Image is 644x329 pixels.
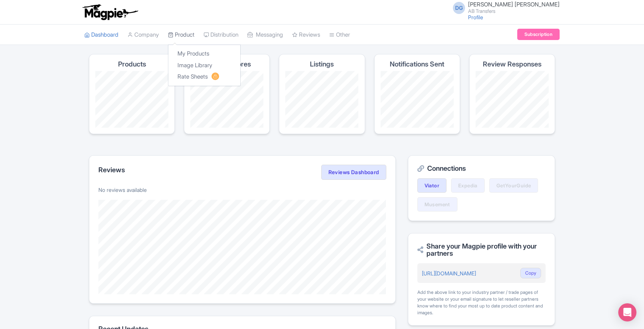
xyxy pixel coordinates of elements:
a: DG [PERSON_NAME] [PERSON_NAME] AB Transfers [448,2,560,14]
a: Rate Sheets [168,71,240,83]
a: [URL][DOMAIN_NAME] [422,270,476,276]
h4: Products [118,60,146,68]
a: Expedia [451,178,485,193]
span: [PERSON_NAME] [PERSON_NAME] [468,1,560,8]
a: GetYourGuide [489,178,538,193]
a: Product [168,25,194,45]
a: Reviews [292,25,320,45]
a: Image Library [168,60,240,71]
a: My Products [168,48,240,60]
h4: Listings [310,60,334,68]
p: No reviews available [98,186,386,194]
a: Other [329,25,350,45]
span: DG [453,2,465,14]
small: AB Transfers [468,9,560,14]
a: Messaging [247,25,283,45]
img: logo-ab69f6fb50320c5b225c76a69d11143b.png [81,4,139,20]
button: Copy [520,268,541,278]
a: Profile [468,14,483,20]
a: Viator [417,178,446,193]
a: Dashboard [84,25,118,45]
a: Subscription [517,29,560,40]
a: Reviews Dashboard [321,165,386,180]
h2: Connections [417,165,546,172]
h4: Notifications Sent [390,60,444,68]
h4: Review Responses [483,60,541,68]
h2: Share your Magpie profile with your partners [417,243,546,258]
div: Open Intercom Messenger [618,303,636,321]
a: Musement [417,197,457,212]
a: Company [128,25,159,45]
a: Distribution [204,25,238,45]
div: Add the above link to your industry partner / trade pages of your website or your email signature... [417,289,546,316]
h2: Reviews [98,166,125,174]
